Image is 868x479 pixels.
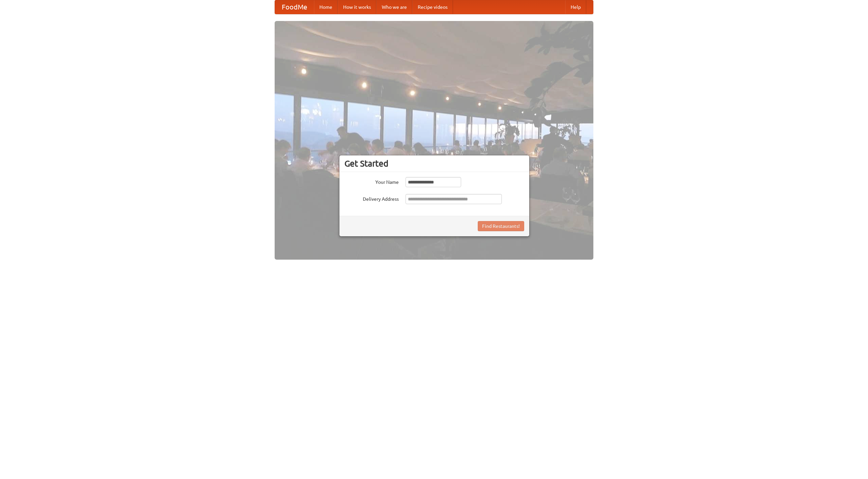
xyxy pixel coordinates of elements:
a: FoodMe [275,0,314,14]
a: Help [565,0,586,14]
a: How it works [338,0,376,14]
button: Find Restaurants! [478,221,524,231]
a: Who we are [376,0,412,14]
label: Your Name [344,177,399,186]
label: Delivery Address [344,194,399,202]
h3: Get Started [344,158,524,169]
a: Home [314,0,338,14]
a: Recipe videos [412,0,453,14]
